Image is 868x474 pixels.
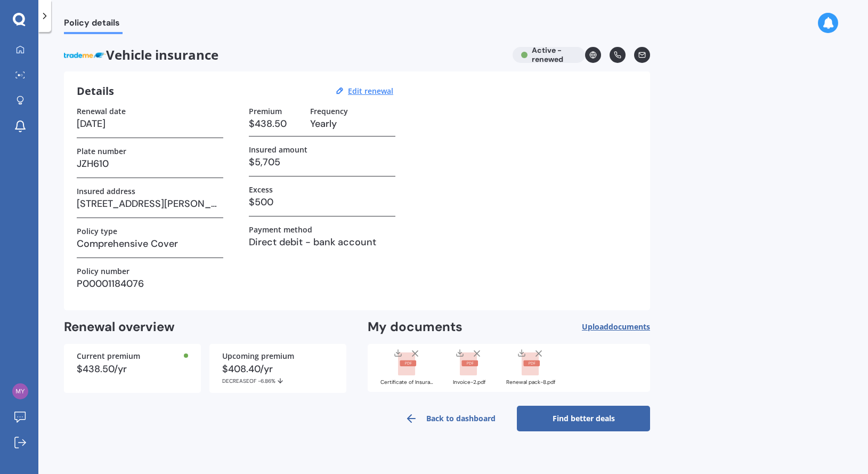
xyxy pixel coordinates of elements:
div: Certificate of Insurance-3.pdf [380,380,434,385]
label: Excess [249,185,273,194]
button: Edit renewal [345,86,396,96]
div: Invoice-2.pdf [442,380,496,385]
span: Vehicle insurance [64,47,504,63]
span: DECREASE OF [222,377,258,384]
h3: Yearly [310,116,395,132]
div: Upcoming premium [222,352,334,360]
label: Frequency [310,107,348,116]
h3: Details [77,84,114,98]
h3: $500 [249,194,395,210]
h3: [DATE] [77,116,223,132]
div: Renewal pack-8.pdf [504,380,557,385]
img: 05d87a5ede684eae7ee87aa1f1520848 [12,383,28,399]
span: -6.86% [258,377,275,384]
label: Plate number [77,147,126,156]
label: Insured amount [249,145,307,154]
div: Current premium [77,352,188,360]
h3: JZH610 [77,156,223,172]
label: Policy type [77,227,117,236]
div: $438.50/yr [77,364,188,374]
h3: P00001184076 [77,276,223,292]
label: Policy number [77,267,129,276]
h3: Direct debit - bank account [249,234,395,250]
button: Uploaddocuments [582,319,650,335]
a: Find better deals [517,406,650,431]
h2: My documents [368,319,463,335]
h2: Renewal overview [64,319,346,335]
span: Upload [582,323,650,331]
label: Insured address [77,187,135,196]
h3: $438.50 [249,116,302,132]
div: $408.40/yr [222,364,334,384]
a: Back to dashboard [384,406,517,431]
h3: $5,705 [249,154,395,170]
span: Policy details [64,18,123,32]
label: Premium [249,107,282,116]
h3: [STREET_ADDRESS][PERSON_NAME] [77,196,223,212]
u: Edit renewal [348,86,393,96]
img: Trademe.webp [64,47,106,63]
span: documents [609,322,650,332]
label: Renewal date [77,107,126,116]
h3: Comprehensive Cover [77,236,223,252]
label: Payment method [249,225,312,234]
